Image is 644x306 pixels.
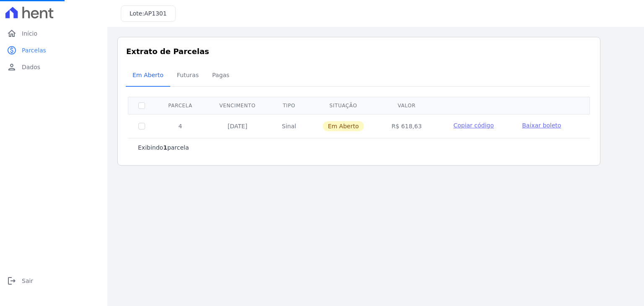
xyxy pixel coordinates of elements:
i: paid [7,45,17,55]
h3: Extrato de Parcelas [126,46,592,57]
span: Futuras [172,67,204,83]
td: [DATE] [205,114,270,138]
span: Início [22,29,37,38]
th: Parcela [155,97,205,114]
span: Em Aberto [127,67,169,83]
button: Copiar código [445,121,502,130]
a: Futuras [170,65,205,87]
span: Sair [22,277,33,285]
a: Em Aberto [126,65,170,87]
p: Exibindo parcela [138,143,189,152]
i: logout [7,276,17,286]
th: Valor [378,97,435,114]
td: Sinal [270,114,309,138]
i: person [7,62,17,72]
span: Dados [22,63,40,71]
span: Em Aberto [323,121,364,131]
b: 1 [163,144,167,151]
a: Pagas [205,65,236,87]
span: Pagas [207,67,234,83]
a: paidParcelas [3,42,104,59]
th: Situação [309,97,378,114]
span: Baixar boleto [522,122,561,129]
span: Copiar código [453,122,493,129]
a: personDados [3,59,104,75]
td: 4 [155,114,205,138]
th: Tipo [270,97,309,114]
span: Parcelas [22,46,46,54]
td: R$ 618,63 [378,114,435,138]
i: home [7,29,17,39]
h3: Lote: [130,9,167,18]
a: logoutSair [3,272,104,289]
th: Vencimento [205,97,270,114]
a: homeInício [3,25,104,42]
a: Baixar boleto [522,121,561,130]
span: AP1301 [144,10,167,17]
